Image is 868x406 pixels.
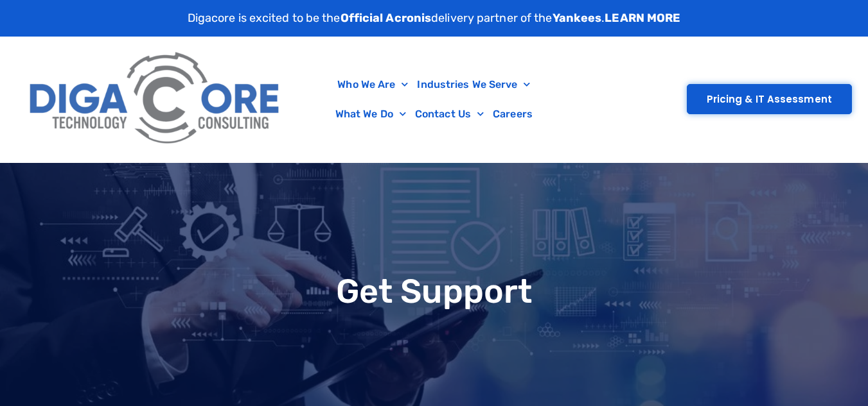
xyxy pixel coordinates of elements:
[333,70,412,99] a: Who We Are
[188,10,681,27] p: Digacore is excited to be the delivery partner of the .
[6,275,862,308] h1: Get Support
[22,43,288,156] img: Digacore Logo
[553,11,602,25] strong: Yankees
[488,99,537,129] a: Careers
[707,94,832,104] span: Pricing & IT Assessment
[341,11,432,25] strong: Official Acronis
[411,99,488,129] a: Contact Us
[605,11,680,25] a: LEARN MORE
[331,99,411,129] a: What We Do
[295,70,574,129] nav: Menu
[687,84,852,114] a: Pricing & IT Assessment
[412,70,535,99] a: Industries We Serve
